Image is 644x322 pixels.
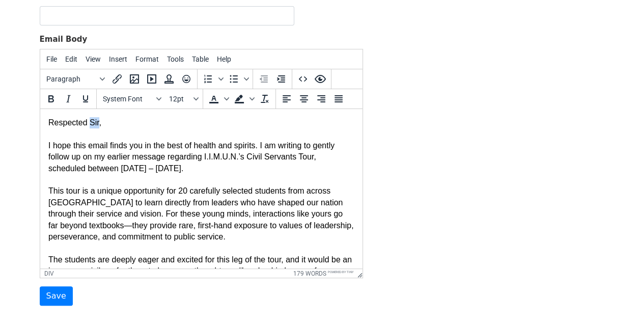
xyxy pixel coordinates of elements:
[330,90,347,108] button: Justify
[231,90,256,108] div: Background color
[178,70,195,88] button: Emoticons
[40,109,362,269] iframe: Rich Text Area. Press ALT-0 for help.
[354,269,362,278] div: Resize
[42,70,108,88] button: Blocks
[40,286,73,306] input: Save
[77,90,94,108] button: Underline
[108,70,126,88] button: Insert/edit link
[200,70,225,88] div: Numbered list
[593,273,644,322] iframe: Chat Widget
[293,270,326,277] button: 179 words
[255,70,272,88] button: Decrease indent
[109,55,127,63] span: Insert
[313,90,330,108] button: Align right
[86,55,101,63] span: View
[256,90,273,108] button: Clear formatting
[294,70,312,88] button: Source code
[192,55,209,63] span: Table
[46,55,57,63] span: File
[46,75,96,83] span: Paragraph
[205,90,231,108] div: Text color
[99,90,165,108] button: Fonts
[217,55,231,63] span: Help
[278,90,295,108] button: Align left
[295,90,313,108] button: Align center
[165,90,201,108] button: Font sizes
[143,70,160,88] button: Insert/edit media
[169,95,191,103] span: 12pt
[40,34,88,45] label: Email Body
[225,70,250,88] div: Bullet list
[328,270,354,274] a: Powered by Tiny
[135,55,159,63] span: Format
[65,55,77,63] span: Edit
[272,70,290,88] button: Increase indent
[126,70,143,88] button: Insert/edit image
[160,70,178,88] button: Insert template
[103,95,153,103] span: System Font
[8,145,314,191] div: The students are deeply eager and excited for this leg of the tour, and it would be an immense pr...
[44,270,54,277] div: div
[60,90,77,108] button: Italic
[167,55,184,63] span: Tools
[312,70,329,88] button: Preview
[42,90,60,108] button: Bold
